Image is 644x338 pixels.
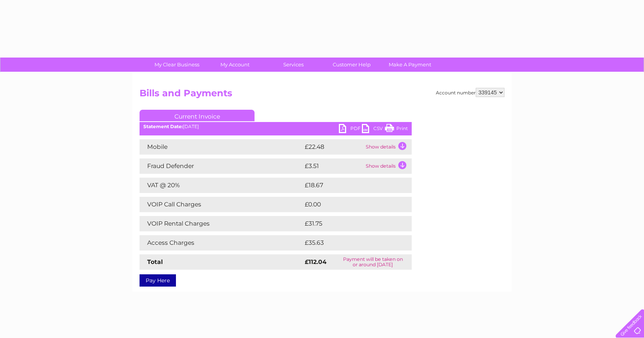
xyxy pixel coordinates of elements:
[334,254,412,270] td: Payment will be taken on or around [DATE]
[303,216,395,231] td: £31.75
[140,197,303,212] td: VOIP Call Charges
[303,158,364,174] td: £3.51
[140,235,303,251] td: Access Charges
[140,216,303,231] td: VOIP Rental Charges
[140,110,255,121] a: Current Invoice
[262,58,325,72] a: Services
[147,258,163,265] strong: Total
[145,58,209,72] a: My Clear Business
[140,124,412,129] div: [DATE]
[385,124,408,135] a: Print
[143,124,183,129] b: Statement Date:
[303,235,396,251] td: £35.63
[140,274,176,287] a: Pay Here
[140,88,504,102] h2: Bills and Payments
[303,178,396,193] td: £18.67
[303,139,364,155] td: £22.48
[303,197,394,212] td: £0.00
[320,58,383,72] a: Customer Help
[305,258,327,265] strong: £112.04
[140,178,303,193] td: VAT @ 20%
[204,58,267,72] a: My Account
[339,124,362,135] a: PDF
[140,158,303,174] td: Fraud Defender
[362,124,385,135] a: CSV
[140,139,303,155] td: Mobile
[378,58,442,72] a: Make A Payment
[364,158,412,174] td: Show details
[364,139,412,155] td: Show details
[436,88,504,97] div: Account number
